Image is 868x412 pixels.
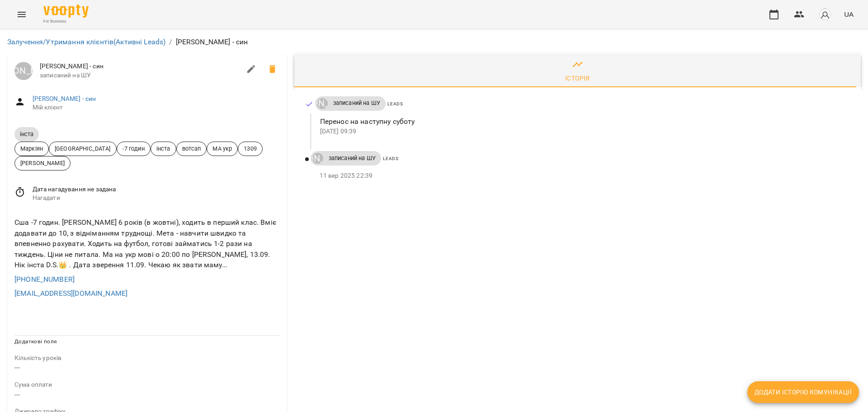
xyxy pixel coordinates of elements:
span: інста [151,144,176,153]
p: 11 вер 2025 22:39 [320,171,846,180]
p: [DATE] 09:39 [320,127,846,136]
a: [PERSON_NAME] [311,153,323,164]
a: [EMAIL_ADDRESS][DOMAIN_NAME] [14,289,127,298]
span: вотсап [177,144,207,153]
span: Leads [383,156,399,161]
p: field-description [14,354,280,363]
img: Voopty Logo [43,5,89,18]
span: Мій клієнт [33,103,280,112]
li: / [169,37,172,47]
span: записаний на ШУ [40,71,241,80]
span: Додаткові поля [14,338,57,345]
div: Сша -7 годин. [PERSON_NAME] 6 років (в жовтні), ходить в перший клас. Вміє додавати до 10, з відн... [13,215,282,272]
img: avatar_s.png [819,8,831,21]
span: Нагадати [33,194,280,203]
div: Луцук Маркіян [14,62,33,80]
span: Маркіян [15,144,48,153]
a: [PHONE_NUMBER] [14,275,75,284]
span: UA [844,9,854,19]
a: [PERSON_NAME] [315,98,328,109]
nav: breadcrumb [7,37,861,47]
a: [PERSON_NAME] - син [33,95,96,102]
span: Дата нагадування не задана [33,185,280,194]
p: --- [14,362,280,373]
span: записаний на ШУ [323,154,381,162]
span: [GEOGRAPHIC_DATA] [49,144,116,153]
span: Leads [387,101,403,106]
div: Історія [565,73,590,84]
div: Луцук Маркіян [317,98,328,109]
span: -7 годин [117,144,150,153]
span: [PERSON_NAME] [15,159,70,167]
p: --- [14,389,280,400]
p: [PERSON_NAME] - син [176,37,248,47]
span: МА укр [207,144,237,153]
span: 1309 [238,144,262,153]
p: field-description [14,380,280,389]
button: Додати історію комунікації [747,381,859,403]
div: Луцук Маркіян [312,153,323,164]
span: Додати історію комунікації [755,387,852,398]
a: Залучення/Утримання клієнтів(Активні Leads) [7,38,165,46]
button: UA [840,6,857,23]
span: For Business [43,19,89,24]
a: [PERSON_NAME] [14,62,33,80]
p: Перенос на наступну суботу [320,116,846,127]
button: Menu [11,4,33,25]
span: [PERSON_NAME] - син [40,62,241,71]
span: інста [14,130,39,138]
span: записаний на ШУ [328,99,386,107]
